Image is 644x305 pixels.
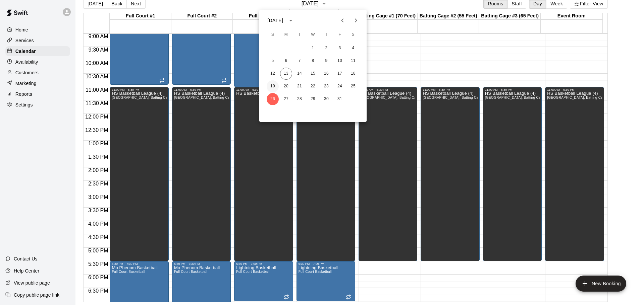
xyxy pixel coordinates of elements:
span: Saturday [347,28,359,42]
span: Thursday [320,28,332,42]
button: 7 [293,55,306,67]
span: Wednesday [307,28,319,42]
button: 18 [347,68,359,80]
button: 15 [307,68,319,80]
button: 6 [280,55,292,67]
button: 21 [293,80,306,92]
button: Next month [349,14,363,27]
button: 11 [347,55,359,67]
button: 20 [280,80,292,92]
button: 9 [320,55,332,67]
button: 3 [334,42,346,54]
span: Tuesday [293,28,306,42]
button: 14 [293,68,306,80]
button: 16 [320,68,332,80]
button: 31 [334,93,346,105]
button: 12 [267,68,279,80]
button: 2 [320,42,332,54]
button: 23 [320,80,332,92]
button: 22 [307,80,319,92]
button: 25 [347,80,359,92]
button: 28 [293,93,306,105]
button: 19 [267,80,279,92]
span: Sunday [267,28,279,42]
button: 5 [267,55,279,67]
button: Previous month [336,14,349,27]
span: Friday [334,28,346,42]
span: Monday [280,28,292,42]
button: 8 [307,55,319,67]
button: 24 [334,80,346,92]
button: 26 [267,93,279,105]
button: 29 [307,93,319,105]
button: 4 [347,42,359,54]
div: [DATE] [267,17,283,24]
button: 27 [280,93,292,105]
button: 30 [320,93,332,105]
button: 1 [307,42,319,54]
button: 10 [334,55,346,67]
button: 13 [280,68,292,80]
button: calendar view is open, switch to year view [285,15,297,26]
button: 17 [334,68,346,80]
